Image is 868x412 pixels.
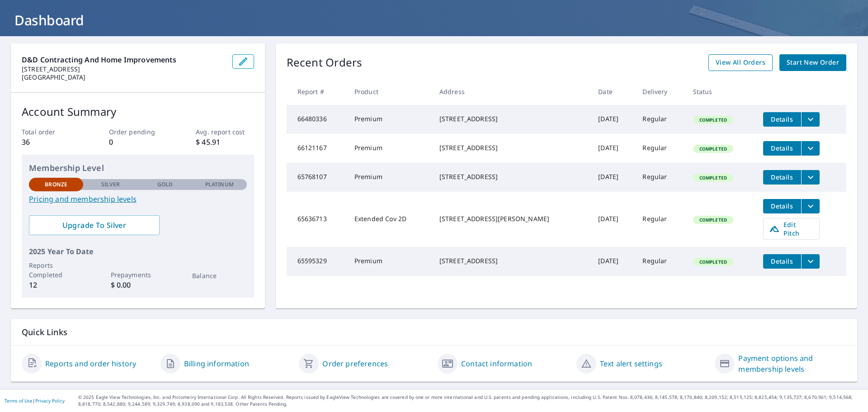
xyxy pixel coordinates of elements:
[5,398,33,404] a: Terms of Use
[439,172,584,181] div: [STREET_ADDRESS]
[694,259,732,265] span: Completed
[439,143,584,152] div: [STREET_ADDRESS]
[111,279,165,290] p: $ 0.00
[694,117,732,123] span: Completed
[763,170,801,185] button: detailsBtn-65768107
[22,137,80,147] p: 36
[801,112,820,127] button: filesDropdownBtn-66480336
[22,104,254,120] p: Account Summary
[184,358,249,369] a: Billing information
[763,218,820,240] a: Edit Pitch
[801,141,820,156] button: filesDropdownBtn-66121167
[635,134,685,163] td: Regular
[29,260,83,279] p: Reports Completed
[157,180,173,189] p: Gold
[109,127,167,137] p: Order pending
[769,115,796,123] span: Details
[287,78,347,105] th: Report #
[787,57,839,68] span: Start New Order
[716,57,765,68] span: View All Orders
[763,141,801,156] button: detailsBtn-66121167
[347,247,432,276] td: Premium
[22,54,225,65] p: D&D Contracting and Home Improvements
[439,256,584,265] div: [STREET_ADDRESS]
[694,175,732,181] span: Completed
[35,398,65,404] a: Privacy Policy
[205,180,234,189] p: Platinum
[22,65,225,73] p: [STREET_ADDRESS]
[22,327,846,338] p: Quick Links
[769,144,796,152] span: Details
[801,254,820,269] button: filesDropdownBtn-65595329
[708,54,773,71] a: View All Orders
[635,163,685,192] td: Regular
[11,11,857,29] h1: Dashboard
[22,127,80,137] p: Total order
[29,162,247,174] p: Membership Level
[591,78,635,105] th: Date
[78,394,863,407] p: © 2025 Eagle View Technologies, Inc. and Pictometry International Corp. All Rights Reserved. Repo...
[591,134,635,163] td: [DATE]
[769,257,796,265] span: Details
[635,247,685,276] td: Regular
[29,194,247,204] a: Pricing and membership levels
[287,247,347,276] td: 65595329
[109,137,167,147] p: 0
[347,192,432,247] td: Extended Cov 2D
[801,170,820,185] button: filesDropdownBtn-65768107
[347,134,432,163] td: Premium
[600,358,662,369] a: Text alert settings
[29,246,247,257] p: 2025 Year To Date
[29,215,160,235] a: Upgrade To Silver
[779,54,846,71] a: Start New Order
[45,180,67,189] p: Bronze
[287,192,347,247] td: 65636713
[347,78,432,105] th: Product
[694,146,732,152] span: Completed
[101,180,120,189] p: Silver
[287,134,347,163] td: 66121167
[591,163,635,192] td: [DATE]
[801,199,820,213] button: filesDropdownBtn-65636713
[769,220,814,237] span: Edit Pitch
[439,114,584,123] div: [STREET_ADDRESS]
[591,105,635,134] td: [DATE]
[196,137,254,147] p: $ 45.91
[22,73,225,81] p: [GEOGRAPHIC_DATA]
[322,358,388,369] a: Order preferences
[694,217,732,223] span: Completed
[635,105,685,134] td: Regular
[439,214,584,223] div: [STREET_ADDRESS][PERSON_NAME]
[461,358,532,369] a: Contact information
[635,192,685,247] td: Regular
[111,270,165,279] p: Prepayments
[29,279,83,290] p: 12
[287,163,347,192] td: 65768107
[763,199,801,213] button: detailsBtn-65636713
[769,173,796,181] span: Details
[432,78,591,105] th: Address
[45,358,136,369] a: Reports and order history
[763,254,801,269] button: detailsBtn-65595329
[287,105,347,134] td: 66480336
[769,202,796,210] span: Details
[192,271,246,280] p: Balance
[591,192,635,247] td: [DATE]
[763,112,801,127] button: detailsBtn-66480336
[686,78,756,105] th: Status
[196,127,254,137] p: Avg. report cost
[738,353,846,374] a: Payment options and membership levels
[5,398,65,403] p: |
[287,54,363,71] p: Recent Orders
[36,220,152,230] span: Upgrade To Silver
[347,105,432,134] td: Premium
[591,247,635,276] td: [DATE]
[347,163,432,192] td: Premium
[635,78,685,105] th: Delivery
